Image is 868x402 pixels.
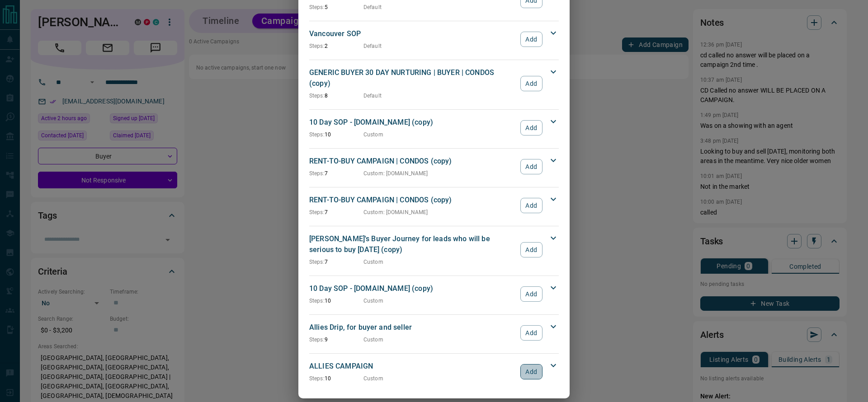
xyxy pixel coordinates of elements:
p: 8 [309,92,363,100]
p: ALLIES CAMPAIGN [309,361,516,372]
div: 10 Day SOP - [DOMAIN_NAME] (copy)Steps:10CustomAdd [309,115,559,140]
p: 5 [309,3,363,11]
p: 10 [309,131,363,139]
p: Custom [363,297,383,305]
p: Custom [363,374,383,383]
span: Steps: [309,93,325,99]
button: Add [520,76,542,91]
p: Allies Drip, for buyer and seller [309,322,516,333]
span: Steps: [309,298,325,304]
p: Default [363,42,382,50]
button: Add [520,325,542,341]
p: 9 [309,336,363,344]
p: 7 [309,258,363,266]
span: Steps: [309,4,325,10]
div: [PERSON_NAME]'s Buyer Journey for leads who will be serious to buy [DATE] (copy)Steps:7CustomAdd [309,232,559,268]
p: RENT-TO-BUY CAMPAIGN | CONDOS (copy) [309,195,516,206]
span: Steps: [309,375,325,382]
button: Add [520,198,542,213]
button: Add [520,120,542,136]
p: Custom : [DOMAIN_NAME] [363,169,428,178]
div: RENT-TO-BUY CAMPAIGN | CONDOS (copy)Steps:7Custom: [DOMAIN_NAME]Add [309,154,559,179]
p: 10 Day SOP - [DOMAIN_NAME] (copy) [309,283,516,294]
p: 7 [309,208,363,216]
p: Custom : [DOMAIN_NAME] [363,208,428,216]
div: GENERIC BUYER 30 DAY NURTURING | BUYER | CONDOS (copy)Steps:8DefaultAdd [309,65,559,102]
p: Default [363,3,382,11]
p: 7 [309,169,363,178]
span: Steps: [309,43,325,49]
p: Custom [363,131,383,139]
button: Add [520,242,542,257]
p: Custom [363,258,383,266]
div: RENT-TO-BUY CAMPAIGN | CONDOS (copy)Steps:7Custom: [DOMAIN_NAME]Add [309,193,559,218]
span: Steps: [309,209,325,215]
div: Allies Drip, for buyer and sellerSteps:9CustomAdd [309,320,559,346]
span: Steps: [309,170,325,177]
button: Add [520,364,542,379]
p: 10 [309,374,363,383]
span: Steps: [309,337,325,343]
span: Steps: [309,259,325,265]
p: 2 [309,42,363,50]
button: Add [520,159,542,174]
div: Vancouver SOPSteps:2DefaultAdd [309,27,559,52]
p: 10 Day SOP - [DOMAIN_NAME] (copy) [309,117,516,128]
p: RENT-TO-BUY CAMPAIGN | CONDOS (copy) [309,156,516,167]
p: [PERSON_NAME]'s Buyer Journey for leads who will be serious to buy [DATE] (copy) [309,234,516,255]
button: Add [520,286,542,302]
div: 10 Day SOP - [DOMAIN_NAME] (copy)Steps:10CustomAdd [309,281,559,307]
button: Add [520,32,542,47]
span: Steps: [309,131,325,138]
p: Default [363,92,382,100]
p: Custom [363,336,383,344]
p: GENERIC BUYER 30 DAY NURTURING | BUYER | CONDOS (copy) [309,67,516,89]
div: ALLIES CAMPAIGNSteps:10CustomAdd [309,359,559,384]
p: 10 [309,297,363,305]
p: Vancouver SOP [309,28,516,39]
